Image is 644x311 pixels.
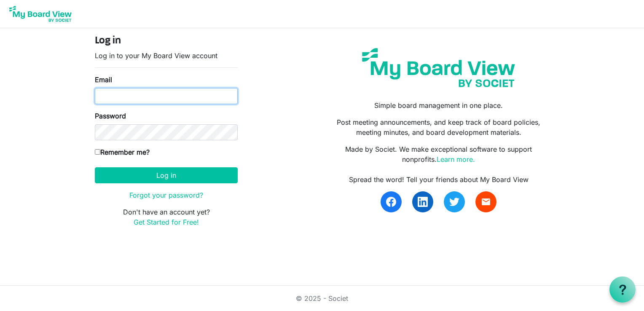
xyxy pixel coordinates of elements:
[449,197,459,207] img: twitter.svg
[437,155,475,164] a: Learn more.
[95,149,100,155] input: Remember me?
[418,197,428,207] img: linkedin.svg
[475,191,496,212] a: email
[95,167,238,183] button: Log in
[95,207,238,227] p: Don't have an account yet?
[95,35,238,47] h4: Log in
[7,3,74,24] img: My Board View Logo
[328,117,549,137] p: Post meeting announcements, and keep track of board policies, meeting minutes, and board developm...
[95,111,126,121] label: Password
[356,42,521,94] img: my-board-view-societ.svg
[296,294,348,303] a: © 2025 - Societ
[134,218,199,226] a: Get Started for Free!
[95,147,150,157] label: Remember me?
[386,197,396,207] img: facebook.svg
[328,144,549,164] p: Made by Societ. We make exceptional software to support nonprofits.
[328,174,549,185] div: Spread the word! Tell your friends about My Board View
[129,191,203,199] a: Forgot your password?
[95,51,238,61] p: Log in to your My Board View account
[481,197,491,207] span: email
[95,75,112,85] label: Email
[328,100,549,110] p: Simple board management in one place.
